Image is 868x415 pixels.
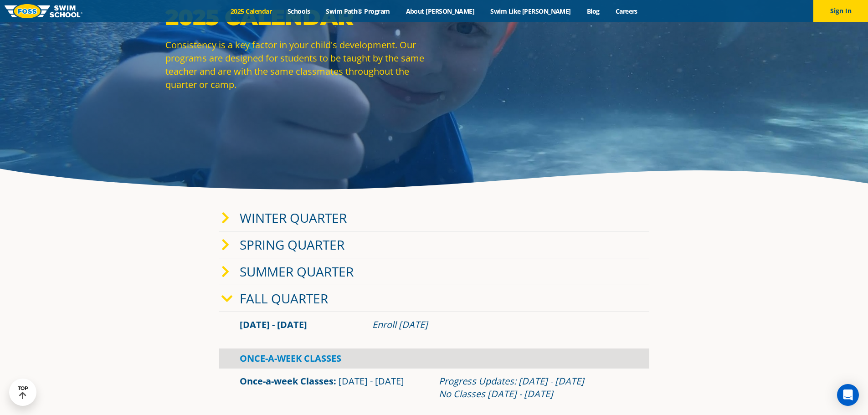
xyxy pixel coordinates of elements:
a: 2025 Calendar [223,7,280,15]
a: Winter Quarter [240,209,347,226]
p: Consistency is a key factor in your child's development. Our programs are designed for students t... [165,38,430,91]
a: Once-a-week Classes [240,375,334,387]
a: Blog [579,7,607,15]
div: Open Intercom Messenger [837,384,859,406]
a: About [PERSON_NAME] [398,7,483,15]
div: TOP [18,385,28,400]
img: FOSS Swim School Logo [5,4,82,18]
div: Progress Updates: [DATE] - [DATE] No Classes [DATE] - [DATE] [439,375,629,400]
a: Spring Quarter [240,236,344,253]
a: Swim Like [PERSON_NAME] [483,7,579,15]
div: Once-A-Week Classes [219,348,649,369]
a: Schools [280,7,318,15]
div: Enroll [DATE] [372,318,629,331]
strong: 2025 Calendar [165,4,354,31]
a: Summer Quarter [240,263,354,280]
a: Fall Quarter [240,290,328,307]
a: Careers [607,7,645,15]
span: [DATE] - [DATE] [339,375,404,387]
span: [DATE] - [DATE] [240,318,307,331]
a: Swim Path® Program [318,7,398,15]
